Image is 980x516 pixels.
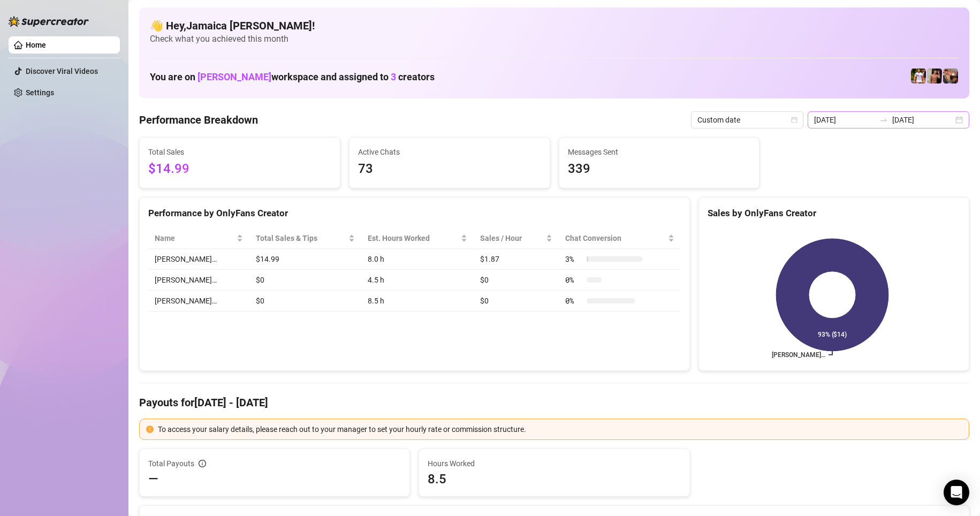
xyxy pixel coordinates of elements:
td: 4.5 h [361,270,474,291]
h4: 👋 Hey, Jamaica [PERSON_NAME] ! [150,18,959,33]
a: Home [26,41,46,49]
span: Custom date [697,112,797,128]
span: 8.5 [428,471,680,488]
td: 8.5 h [361,291,474,312]
input: End date [892,114,953,126]
th: Sales / Hour [474,228,559,249]
td: $0 [474,270,559,291]
td: $14.99 [249,249,361,270]
span: Total Sales & Tips [256,232,346,244]
span: 0 % [565,295,582,307]
text: [PERSON_NAME]… [772,351,825,359]
span: — [148,471,158,488]
h4: Payouts for [DATE] - [DATE] [139,395,969,410]
div: To access your salary details, please reach out to your manager to set your hourly rate or commis... [158,423,962,435]
h1: You are on workspace and assigned to creators [150,71,435,83]
span: Total Sales [148,146,331,158]
img: Zach [927,69,942,84]
span: Hours Worked [428,458,680,469]
span: 339 [568,159,751,179]
span: to [879,116,888,124]
span: exclamation-circle [146,426,154,433]
span: Chat Conversion [565,232,666,244]
td: $0 [249,291,361,312]
span: Name [155,232,234,244]
td: [PERSON_NAME]… [148,291,249,312]
img: Osvaldo [943,69,958,84]
img: Hector [911,69,926,84]
th: Name [148,228,249,249]
span: 3 % [565,253,582,265]
span: Total Payouts [148,458,194,469]
span: [PERSON_NAME] [197,71,271,82]
div: Est. Hours Worked [368,232,459,244]
th: Chat Conversion [559,228,681,249]
td: $0 [249,270,361,291]
span: 73 [358,159,541,179]
span: 0 % [565,274,582,286]
td: 8.0 h [361,249,474,270]
img: logo-BBDzfeDw.svg [9,16,89,27]
span: Active Chats [358,146,541,158]
span: 3 [391,71,396,82]
span: calendar [791,117,797,123]
td: $0 [474,291,559,312]
span: info-circle [199,460,206,467]
span: swap-right [879,116,888,124]
div: Sales by OnlyFans Creator [708,206,960,221]
div: Open Intercom Messenger [944,480,969,505]
span: Sales / Hour [480,232,544,244]
div: Performance by OnlyFans Creator [148,206,681,221]
span: Messages Sent [568,146,751,158]
td: [PERSON_NAME]… [148,270,249,291]
span: $14.99 [148,159,331,179]
a: Discover Viral Videos [26,67,98,75]
h4: Performance Breakdown [139,112,258,127]
td: $1.87 [474,249,559,270]
a: Settings [26,88,54,97]
input: Start date [814,114,875,126]
td: [PERSON_NAME]… [148,249,249,270]
span: Check what you achieved this month [150,33,959,45]
th: Total Sales & Tips [249,228,361,249]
